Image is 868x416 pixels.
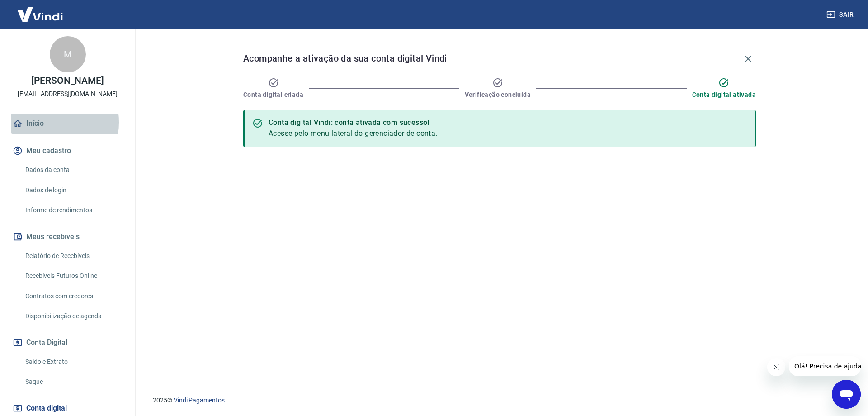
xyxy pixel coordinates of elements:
p: [EMAIL_ADDRESS][DOMAIN_NAME] [18,89,118,99]
button: Meus recebíveis [11,227,124,247]
iframe: Botão para abrir a janela de mensagens [832,380,861,409]
span: Conta digital criada [243,90,303,99]
div: M [50,36,86,72]
button: Meu cadastro [11,141,124,161]
a: Saldo e Extrato [22,353,124,371]
a: Dados da conta [22,161,124,179]
a: Contratos com credores [22,287,124,306]
a: Relatório de Recebíveis [22,247,124,265]
button: Sair [825,6,857,23]
a: Vindi Pagamentos [174,397,225,404]
iframe: Fechar mensagem [767,358,785,376]
a: Início [11,114,124,134]
p: 2025 © [153,396,846,405]
span: Conta digital ativada [692,90,756,99]
img: Vindi [11,0,70,28]
span: Verificação concluída [465,90,531,99]
a: Informe de rendimentos [22,201,124,220]
a: Recebíveis Futuros Online [22,267,124,285]
div: Conta digital Vindi: conta ativada com sucesso! [269,117,438,128]
a: Disponibilização de agenda [22,307,124,325]
span: Conta digital [26,402,67,415]
p: [PERSON_NAME] [31,76,104,86]
a: Saque [22,373,124,391]
button: Conta Digital [11,333,124,353]
span: Acesse pelo menu lateral do gerenciador de conta. [269,129,438,138]
span: Acompanhe a ativação da sua conta digital Vindi [243,51,447,66]
iframe: Mensagem da empresa [789,356,861,376]
span: Olá! Precisa de ajuda? [5,6,76,14]
a: Dados de login [22,181,124,200]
